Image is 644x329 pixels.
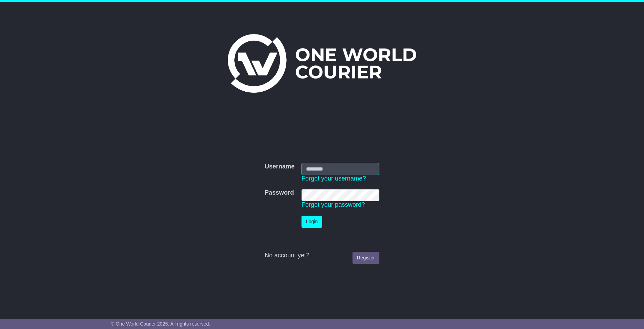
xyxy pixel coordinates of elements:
label: Password [265,189,294,197]
button: Login [301,216,322,228]
span: © One World Courier 2025. All rights reserved. [111,321,211,327]
a: Forgot your password? [301,201,365,208]
a: Register [352,252,379,264]
div: No account yet? [265,252,379,259]
label: Username [265,163,295,171]
a: Forgot your username? [301,175,366,182]
img: One World [228,34,416,93]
